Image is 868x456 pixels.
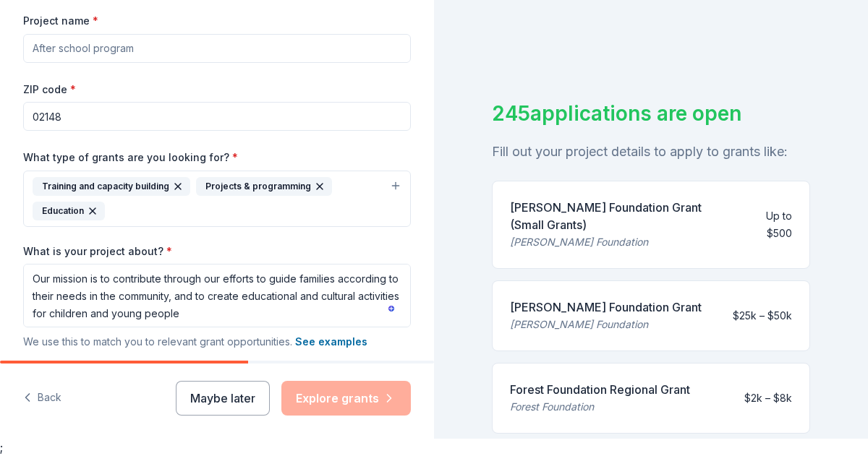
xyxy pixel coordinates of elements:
div: [PERSON_NAME] Foundation [510,316,702,333]
div: Forest Foundation [510,398,690,416]
button: Maybe later [176,381,270,416]
span: We use this to match you to relevant grant opportunities. [23,335,367,348]
div: Projects & programming [196,177,332,196]
div: 245 applications are open [492,98,810,129]
label: What type of grants are you looking for? [23,150,238,165]
div: Up to $500 [747,207,792,242]
div: $25k – $50k [733,307,792,324]
div: $2k – $8k [744,390,792,407]
div: [PERSON_NAME] Foundation [510,233,736,251]
textarea: To enrich screen reader interactions, please activate Accessibility in Grammarly extension settings [23,264,411,327]
input: After school program [23,34,411,63]
div: [PERSON_NAME] Foundation Grant [510,298,702,316]
div: Fill out your project details to apply to grants like: [492,140,810,163]
label: ZIP code [23,82,76,97]
div: [PERSON_NAME] Foundation Grant (Small Grants) [510,199,736,233]
div: Training and capacity building [33,177,190,196]
button: Back [23,383,61,413]
div: Education [33,202,105,220]
label: Project name [23,14,98,28]
input: 12345 (U.S. only) [23,102,411,131]
div: Forest Foundation Regional Grant [510,381,690,398]
button: Training and capacity buildingProjects & programmingEducation [23,171,411,227]
label: What is your project about? [23,244,172,259]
